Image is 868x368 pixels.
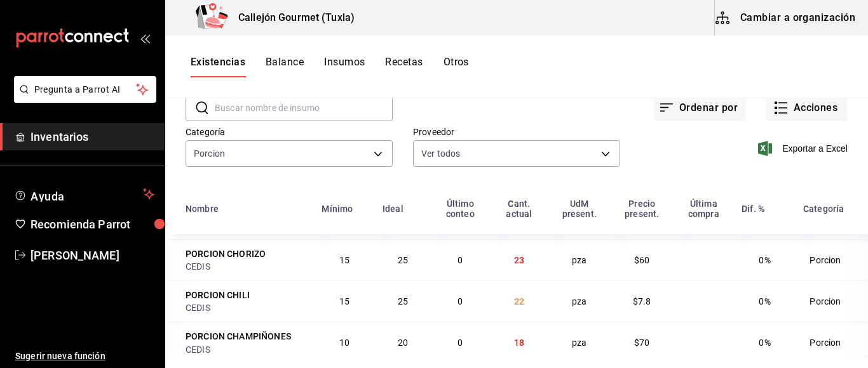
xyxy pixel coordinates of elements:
[191,56,469,77] div: navigation tabs
[186,289,250,301] div: PORCION CHILI
[194,147,225,160] span: Porcion
[9,92,156,105] a: Pregunta a Parrot AI
[398,338,408,348] span: 20
[759,338,770,348] span: 0%
[458,338,463,348] span: 0
[385,56,423,77] button: Recetas
[191,56,245,77] button: Existencias
[383,204,403,214] div: Ideal
[228,10,355,25] h3: Callejón Gourmet (Tuxla)
[759,255,770,265] span: 0%
[31,247,154,264] span: [PERSON_NAME]
[634,338,649,348] span: $70
[215,95,393,121] input: Buscar nombre de insumo
[458,255,463,265] span: 0
[186,128,393,136] label: Categoría
[339,255,349,265] span: 15
[742,204,764,214] div: Dif. %
[186,330,291,343] div: PORCION CHAMPIÑONES
[324,56,365,77] button: Insumos
[634,255,649,265] span: $60
[186,260,306,273] div: CEDIS
[681,199,726,219] div: Última compra
[398,255,408,265] span: 25
[796,239,868,280] td: Porcion
[654,95,745,121] button: Ordenar por
[186,301,306,314] div: CEDIS
[514,296,524,306] span: 22
[15,350,154,363] span: Sugerir nueva función
[766,95,848,121] button: Acciones
[548,280,611,322] td: pza
[514,255,524,265] span: 23
[498,199,541,219] div: Cant. actual
[413,128,620,136] label: Proveedor
[398,296,408,306] span: 25
[548,239,611,280] td: pza
[140,33,150,43] button: open_drawer_menu
[556,199,603,219] div: UdM present.
[339,338,349,348] span: 10
[322,204,353,214] div: Mínimo
[796,322,868,363] td: Porcion
[514,338,524,348] span: 18
[548,322,611,363] td: pza
[186,247,266,260] div: PORCION CHORIZO
[458,296,463,306] span: 0
[438,199,482,219] div: Último conteo
[761,141,848,156] button: Exportar a Excel
[618,199,665,219] div: Precio present.
[444,56,469,77] button: Otros
[14,76,156,103] button: Pregunta a Parrot AI
[796,280,868,322] td: Porcion
[266,56,304,77] button: Balance
[31,187,138,202] span: Ayuda
[186,204,219,214] div: Nombre
[633,296,651,306] span: $7.8
[34,83,137,96] span: Pregunta a Parrot AI
[803,204,844,214] div: Categoría
[339,296,349,306] span: 15
[31,216,154,233] span: Recomienda Parrot
[31,128,154,145] span: Inventarios
[421,147,460,160] span: Ver todos
[186,343,306,356] div: CEDIS
[759,296,770,306] span: 0%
